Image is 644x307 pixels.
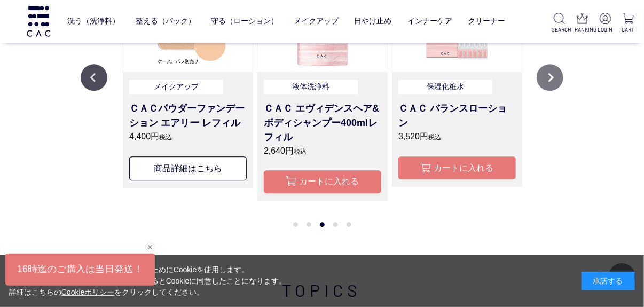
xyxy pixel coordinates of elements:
h3: ＣＡＣ エヴィデンスヘア&ボディシャンプー400mlレフィル [264,101,381,145]
a: LOGIN [598,13,612,34]
a: 保湿化粧水 ＣＡＣ バランスローション 3,520円税込 [398,80,516,144]
img: logo [25,6,52,36]
button: Next [537,64,563,91]
span: 税込 [428,133,441,141]
p: 2,640円 [264,145,381,158]
button: 2 of 2 [307,222,311,227]
a: 日やけ止め [355,9,392,34]
div: 承諾する [582,272,635,290]
a: SEARCH [552,13,567,34]
button: 商品詳細はこちら [129,156,247,180]
a: 整える（パック） [136,9,195,34]
a: 洗う（洗浄料） [67,9,120,34]
a: 液体洗浄料 ＣＡＣ エヴィデンスヘア&ボディシャンプー400mlレフィル 2,640円税込 [264,80,381,158]
a: 守る（ローション） [211,9,278,34]
h3: ＣＡＣパウダーファンデーション エアリー レフィル [129,101,247,130]
button: 4 of 2 [333,222,338,227]
p: メイクアップ [129,80,223,94]
button: 1 of 2 [293,222,298,227]
a: メイクアップ ＣＡＣパウダーファンデーション エアリー レフィル 4,400円税込 [129,80,247,144]
span: 税込 [294,148,307,155]
a: クリーナー [468,9,505,34]
p: 保湿化粧水 [398,80,492,94]
a: Cookieポリシー [61,288,115,296]
p: LOGIN [598,26,612,34]
p: 3,520円 [398,130,516,143]
p: CART [621,26,635,34]
a: インナーケア [407,9,452,34]
p: 4,400円 [129,130,247,143]
p: RANKING [575,26,590,34]
p: 液体洗浄料 [264,80,358,94]
button: Previous [81,64,107,91]
button: カートに入れる [264,170,381,193]
button: カートに入れる [398,156,516,179]
button: 5 of 2 [347,222,351,227]
span: 税込 [159,133,172,141]
a: CART [621,13,635,34]
p: SEARCH [552,26,567,34]
a: メイクアップ [294,9,339,34]
h3: ＣＡＣ バランスローション [398,101,516,130]
a: RANKING [575,13,590,34]
button: 3 of 2 [320,222,325,227]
